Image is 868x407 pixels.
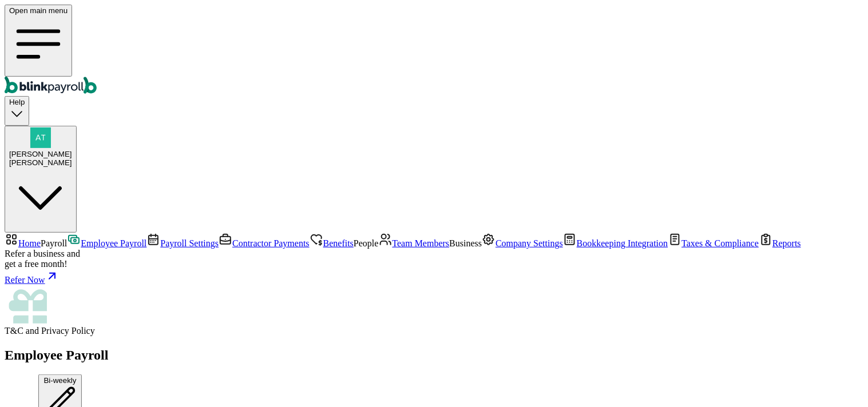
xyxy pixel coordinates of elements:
a: Bookkeeping Integration [563,238,668,248]
a: Contractor Payments [219,238,310,248]
a: Employee Payroll [67,238,146,248]
a: Reports [759,238,802,248]
span: Help [9,98,25,106]
button: Open main menu [5,5,72,77]
div: Refer a business and get a free month! [5,249,863,269]
button: [PERSON_NAME][PERSON_NAME] [5,126,77,233]
span: [PERSON_NAME] [9,150,72,158]
span: Benefits [323,238,354,248]
span: Team Members [393,238,450,248]
span: and [5,326,95,336]
span: Privacy Policy [41,326,95,336]
button: Help [5,96,29,125]
span: Business [449,238,482,248]
span: T&C [5,326,23,336]
a: Refer Now [5,269,863,285]
span: People [354,238,379,248]
span: Payroll [41,238,67,248]
a: Benefits [310,238,354,248]
a: Taxes & Compliance [668,238,759,248]
span: Employee Payroll [81,238,146,248]
a: Payroll Settings [146,238,219,248]
span: Reports [773,238,802,248]
iframe: Chat Widget [811,352,868,407]
span: Payroll Settings [160,238,219,248]
nav: Global [5,5,863,96]
a: Company Settings [482,238,563,248]
h2: Employee Payroll [5,348,863,363]
a: Team Members [379,238,450,248]
div: [PERSON_NAME] [9,158,72,167]
nav: Sidebar [5,233,863,336]
span: Home [18,238,41,248]
span: Taxes & Compliance [682,238,759,248]
a: Home [5,238,41,248]
span: Bookkeeping Integration [577,238,668,248]
span: Company Settings [496,238,563,248]
span: Open main menu [9,6,68,15]
span: Contractor Payments [232,238,310,248]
